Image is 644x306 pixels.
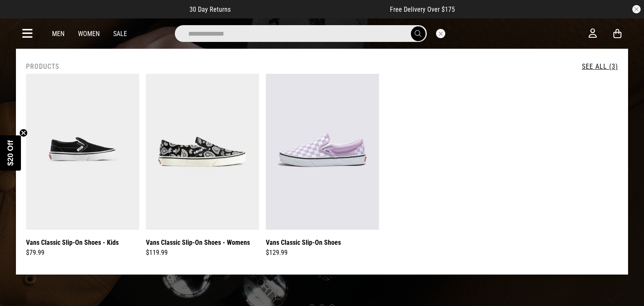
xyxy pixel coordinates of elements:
a: Sale [113,30,127,38]
img: Vans Classic Slip-on Shoes - Kids in Black [26,74,139,230]
img: Vans Classic Slip-on Shoes - Womens in Black [146,74,259,230]
span: $20 Off [6,140,15,166]
span: Free Delivery Over $175 [390,5,455,13]
a: Women [78,30,100,38]
a: Men [52,30,65,38]
iframe: Customer reviews powered by Trustpilot [247,5,373,13]
div: $119.99 [146,248,259,258]
button: Close teaser [19,129,28,137]
a: See All (3) [582,62,618,70]
a: Vans Classic Slip-On Shoes - Kids [26,237,119,248]
button: Open LiveChat chat widget [7,3,32,29]
div: $79.99 [26,248,139,258]
span: 30 Day Returns [190,5,231,13]
h2: Products [26,62,59,70]
img: Vans Classic Slip-on Shoes in Purple [266,74,379,230]
div: $129.99 [266,248,379,258]
a: Vans Classic Slip-On Shoes - Womens [146,237,250,248]
button: Close search [436,29,445,38]
a: Vans Classic Slip-On Shoes [266,237,341,248]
